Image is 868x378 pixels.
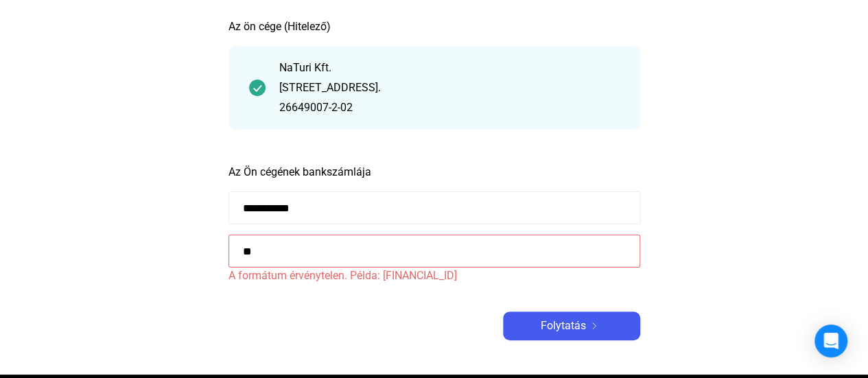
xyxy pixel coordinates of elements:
[279,81,381,94] font: [STREET_ADDRESS].
[503,311,640,340] button: Folytatásjobbra nyíl-fehér
[249,80,266,96] img: pipa-sötétebb-zöld-kör
[279,61,331,74] font: NaTuri Kft.
[541,319,586,332] font: Folytatás
[228,269,457,282] font: A formátum érvénytelen. Példa: [FINANCIAL_ID]
[228,20,331,33] font: Az ön cége (Hitelező)
[814,324,847,357] div: Intercom Messenger megnyitása
[228,165,371,178] font: Az Ön cégének bankszámlája
[279,101,353,114] font: 26649007-2-02
[586,322,602,329] img: jobbra nyíl-fehér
